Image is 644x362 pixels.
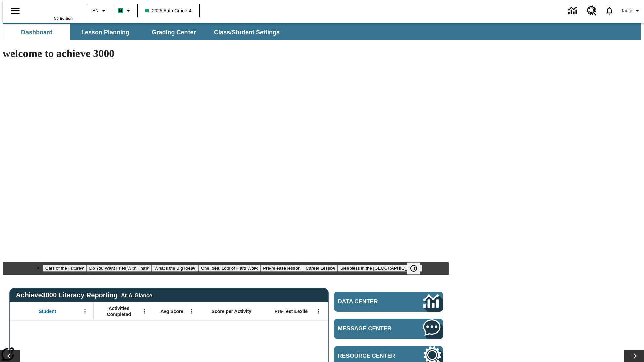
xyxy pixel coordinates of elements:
[81,28,129,36] span: Lesson Planning
[39,308,56,314] span: Student
[260,265,303,272] button: Slide 5 Pre-release lesson
[29,3,73,16] a: Home
[21,28,53,36] span: Dashboard
[139,306,149,316] button: Open Menu
[621,7,632,14] span: Tauto
[209,24,285,40] button: Class/Student Settings
[5,1,25,21] button: Open side menu
[115,5,135,17] button: Boost Class color is mint green. Change class color
[72,24,139,40] button: Lesson Planning
[338,353,403,359] span: Resource Center
[3,24,70,40] button: Dashboard
[601,2,618,19] a: Notifications
[338,298,401,305] span: Data Center
[119,6,122,15] span: B
[3,23,641,40] div: SubNavbar
[54,16,73,20] span: NJ Edition
[564,2,583,20] a: Data Center
[97,305,141,317] span: Activities Completed
[338,265,423,272] button: Slide 7 Sleepless in the Animal Kingdom
[3,47,449,60] h1: welcome to achieve 3000
[87,265,152,272] button: Slide 2 Do You Want Fries With That?
[303,265,337,272] button: Slide 6 Career Lesson
[160,308,183,314] span: Avg Score
[212,308,252,314] span: Score per Activity
[583,2,601,20] a: Resource Center, Will open in new tab
[214,28,280,36] span: Class/Student Settings
[3,24,286,40] div: SubNavbar
[334,292,443,312] a: Data Center
[140,24,207,40] button: Grading Center
[314,306,324,316] button: Open Menu
[152,28,196,36] span: Grading Center
[275,308,308,314] span: Pre-Test Lexile
[338,325,403,332] span: Message Center
[152,265,198,272] button: Slide 3 What's the Big Idea?
[407,262,420,275] button: Pause
[80,306,90,316] button: Open Menu
[618,5,644,17] button: Profile/Settings
[29,2,73,20] div: Home
[43,265,87,272] button: Slide 1 Cars of the Future?
[92,7,99,14] span: EN
[624,350,644,362] button: Lesson carousel, Next
[186,306,196,316] button: Open Menu
[121,291,152,299] div: At-A-Glance
[407,262,427,275] div: Pause
[145,7,192,14] span: 2025 Auto Grade 4
[334,319,443,339] a: Message Center
[198,265,260,272] button: Slide 4 One Idea, Lots of Hard Work
[89,5,111,17] button: Language: EN, Select a language
[16,291,152,299] span: Achieve3000 Literacy Reporting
